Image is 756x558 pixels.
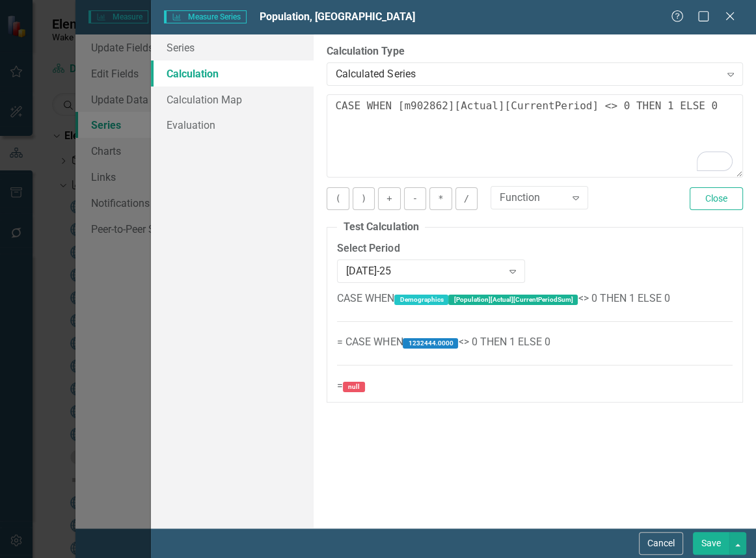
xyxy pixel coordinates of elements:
button: / [455,187,478,210]
span: Measure Series [164,10,246,23]
a: Series [151,34,314,60]
label: Select Period [337,241,525,256]
a: Calculation [151,60,314,86]
button: + [378,187,400,210]
span: Population, [GEOGRAPHIC_DATA] [260,10,415,23]
button: Close [690,187,743,210]
button: ) [353,187,375,210]
div: Calculated Series [336,66,720,81]
label: 1232444.0000 [403,338,458,349]
legend: Test Calculation [337,220,425,235]
button: Save [693,532,729,555]
a: Calculation Map [151,86,314,113]
a: Evaluation [151,112,314,138]
label: Demographics [394,295,448,305]
span: CASE WHEN <> 0 THEN 1 ELSE 0 = CASE WHEN <> 0 THEN 1 ELSE 0 = [337,292,733,392]
textarea: To enrich screen reader interactions, please activate Accessibility in Grammarly extension settings [327,94,743,178]
button: - [404,187,426,210]
label: Calculation Type [327,44,743,59]
button: Cancel [639,532,683,555]
button: ( [327,187,349,210]
label: [Population][Actual][CurrentPeriodSum] [448,295,578,305]
label: null [343,382,365,392]
div: Function [500,191,565,206]
div: [DATE]-25 [346,263,502,278]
